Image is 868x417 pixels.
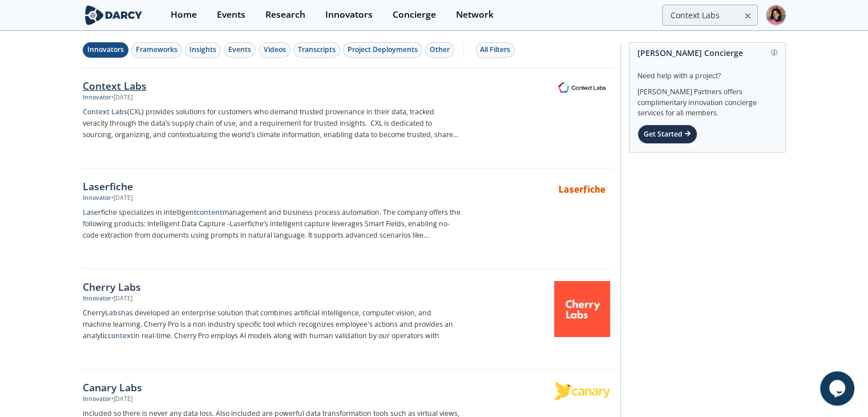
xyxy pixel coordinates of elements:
strong: context [108,331,134,340]
a: Laserfiche Innovator •[DATE] Laserfiche specializes in intelligentcontentmanagement and business ... [83,169,612,269]
div: Research [265,10,305,19]
div: • [DATE] [111,93,132,102]
div: Events [217,10,245,19]
button: Videos [259,42,290,58]
div: Laserfiche [83,179,461,194]
div: Innovator [83,194,111,203]
div: All Filters [480,45,510,55]
div: Other [430,45,450,55]
div: Insights [189,45,216,55]
div: • [DATE] [111,194,132,203]
button: All Filters [475,42,515,58]
div: Network [456,10,494,19]
button: Innovators [83,42,128,58]
div: Canary Labs [83,380,461,395]
strong: Context Labs [83,107,127,117]
button: Transcripts [293,42,340,58]
div: Cherry Labs [83,279,461,294]
div: Innovator [83,93,111,102]
div: Innovators [87,45,124,55]
img: Canary Labs [554,382,610,399]
div: Context Labs [83,78,461,93]
div: Transcripts [298,45,336,55]
p: (CXL) provides solutions for customers who demand trusted provenance in their data, tracked verac... [83,106,461,141]
div: Events [228,45,251,55]
div: Innovators [325,10,373,19]
div: Innovator [83,395,111,404]
img: Profile [766,5,786,25]
iframe: chat widget [820,371,857,406]
button: Insights [185,42,221,58]
div: • [DATE] [111,395,132,404]
div: Innovator [83,294,111,303]
div: Home [171,10,197,19]
strong: content [196,207,223,217]
div: Project Deployments [348,45,418,55]
button: Other [425,42,454,58]
div: Need help with a project? [637,63,777,81]
strong: Las [229,219,241,228]
a: Cherry Labs Innovator •[DATE] CherryLabshas developed an enterprise solution that combines artifi... [83,269,612,370]
img: Cherry Labs [554,281,610,337]
button: Frameworks [131,42,182,58]
strong: Labs [105,308,121,318]
a: Context Labs Innovator •[DATE] Context Labs(CXL) provides solutions for customers who demand trus... [83,68,612,169]
button: Project Deployments [343,42,422,58]
div: • [DATE] [111,294,132,303]
img: information.svg [771,50,777,56]
div: Videos [264,45,286,55]
div: Frameworks [136,45,177,55]
p: erfiche specializes in intelligent management and business process automation. The company offers... [83,207,461,241]
strong: Las [83,207,94,217]
p: Cherry has developed an enterprise solution that combines artificial intelligence, computer visio... [83,307,461,342]
div: Concierge [393,10,436,19]
button: Events [224,42,256,58]
div: Get Started [637,125,697,144]
img: Laserfiche [554,181,610,198]
img: Context Labs [554,80,610,95]
input: Advanced Search [662,5,758,26]
div: [PERSON_NAME] Partners offers complimentary innovation concierge services for all members. [637,81,777,119]
img: logo-wide.svg [83,5,145,25]
div: [PERSON_NAME] Concierge [637,43,777,63]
